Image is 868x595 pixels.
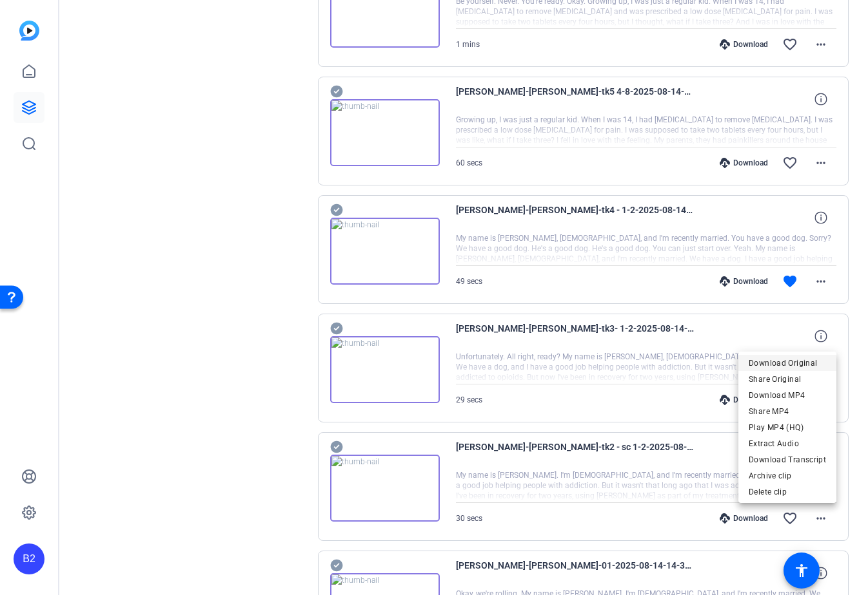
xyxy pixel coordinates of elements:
span: Share Original [749,372,826,387]
span: Download Original [749,355,826,371]
span: Play MP4 (HQ) [749,420,826,435]
span: Archive clip [749,468,826,484]
span: Extract Audio [749,436,826,451]
span: Share MP4 [749,404,826,419]
span: Download Transcript [749,452,826,467]
span: Delete clip [749,484,826,500]
span: Download MP4 [749,388,826,403]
